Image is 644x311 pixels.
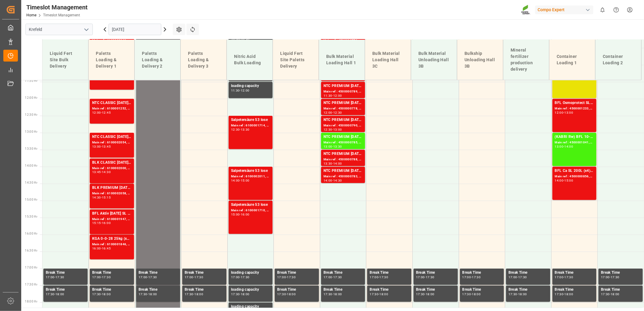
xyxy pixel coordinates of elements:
[185,270,224,276] div: Break Time
[425,293,426,296] div: -
[25,181,37,184] span: 14:30 Hr
[139,287,178,293] div: Break Time
[277,287,317,293] div: Break Time
[185,276,193,279] div: 17:00
[139,293,147,296] div: 17:30
[231,174,270,179] div: Main ref : 6100002011, 2000001538
[147,293,148,296] div: -
[102,196,111,199] div: 15:15
[462,48,498,72] div: Bulkship Unloading Hall 3B
[25,215,37,218] span: 15:30 Hr
[240,89,241,92] div: -
[601,293,610,296] div: 17:30
[324,111,332,114] div: 12:00
[25,130,37,133] span: 13:00 Hr
[92,171,101,173] div: 13:45
[324,128,332,131] div: 12:30
[426,293,434,296] div: 18:00
[517,293,518,296] div: -
[25,113,37,116] span: 12:30 Hr
[92,134,132,140] div: NTC CLASSIC [DATE] 25kg (x42) INTESG 12 NPK [DATE] 25kg (x42) INTTPL Natura [MEDICAL_DATA] [DATE]...
[102,171,111,173] div: 14:30
[601,276,610,279] div: 17:00
[92,191,132,196] div: Main ref : 6100002058, 2000000324
[92,100,132,106] div: NTC CLASSIC [DATE]+3+TE 600kg BB
[563,145,564,148] div: -
[508,45,544,75] div: Mineral fertilizer production delivery
[324,151,363,157] div: NTC PREMIUM [DATE]+3+TE BULK
[324,117,363,123] div: NTC PREMIUM [DATE]+3+TE BULK
[324,94,332,97] div: 11:30
[92,247,101,250] div: 16:00
[109,24,161,35] input: DD.MM.YYYY
[286,293,287,296] div: -
[139,270,178,276] div: Break Time
[46,293,55,296] div: 17:30
[101,111,102,114] div: -
[148,276,157,279] div: 17:30
[555,179,564,182] div: 14:00
[610,276,611,279] div: -
[92,270,132,276] div: Break Time
[462,293,471,296] div: 17:30
[92,236,132,242] div: KGA 0-0-28 25kg (x40) INTBT SPORT [DATE] 25%UH 3M 25kg (x40) INTBLK PREMIUM [DATE] 50kg(x21)D,EN,...
[102,276,111,279] div: 17:30
[416,287,455,293] div: Break Time
[535,5,593,14] div: Compo Expert
[139,276,147,279] div: 17:00
[332,111,333,114] div: -
[240,128,241,131] div: -
[92,111,101,114] div: 12:00
[324,123,363,128] div: Main ref : 4500000790, 2000000504
[55,293,55,296] div: -
[565,276,573,279] div: 17:30
[596,3,609,17] button: show 0 new notifications
[286,276,287,279] div: -
[92,211,132,217] div: BFL Aktiv [DATE] SL 1000L IBC MTOFLO T NK 14-0-19 25kg (x40) INTBFL BORO SL 11%B 1000L IBC MTO (2...
[324,276,332,279] div: 17:00
[565,111,573,114] div: 13:00
[26,3,88,12] div: Timeslot Management
[555,140,594,145] div: Main ref : 4500001041, 2000000776
[55,276,55,279] div: -
[287,293,296,296] div: 18:00
[425,276,426,279] div: -
[555,293,564,296] div: 17:30
[25,164,37,167] span: 14:00 Hr
[102,293,111,296] div: 18:00
[241,276,250,279] div: 17:30
[231,287,270,293] div: loading capacity
[555,134,594,140] div: (KABRI Rw) BFL 10-4-7 SL 20L(x48) ES LAT
[193,293,194,296] div: -
[563,293,564,296] div: -
[563,179,564,182] div: -
[46,276,55,279] div: 17:00
[324,83,363,89] div: NTC PREMIUM [DATE]+3+TE BULK
[25,232,37,235] span: 16:00 Hr
[378,293,379,296] div: -
[277,270,317,276] div: Break Time
[231,168,270,174] div: Salpetersäure 53 lose
[194,293,203,296] div: 18:00
[231,117,270,123] div: Salpetersäure 53 lose
[101,276,102,279] div: -
[324,134,363,140] div: NTC PREMIUM [DATE]+3+TE BULK
[555,270,594,276] div: Break Time
[46,287,85,293] div: Break Time
[47,48,83,72] div: Liquid Fert Site Bulk Delivery
[508,270,548,276] div: Break Time
[102,145,111,148] div: 13:45
[231,276,240,279] div: 17:00
[231,208,270,213] div: Main ref : 6100001710, 2000001421
[231,293,240,296] div: 17:30
[462,287,502,293] div: Break Time
[332,179,333,182] div: -
[92,145,101,148] div: 13:00
[508,276,517,279] div: 17:00
[287,276,296,279] div: 17:30
[231,123,270,128] div: Main ref : 6100001714, 2000001425
[554,51,590,69] div: Container Loading 1
[563,111,564,114] div: -
[426,276,434,279] div: 17:30
[92,106,132,111] div: Main ref : 6100001252, 2000000213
